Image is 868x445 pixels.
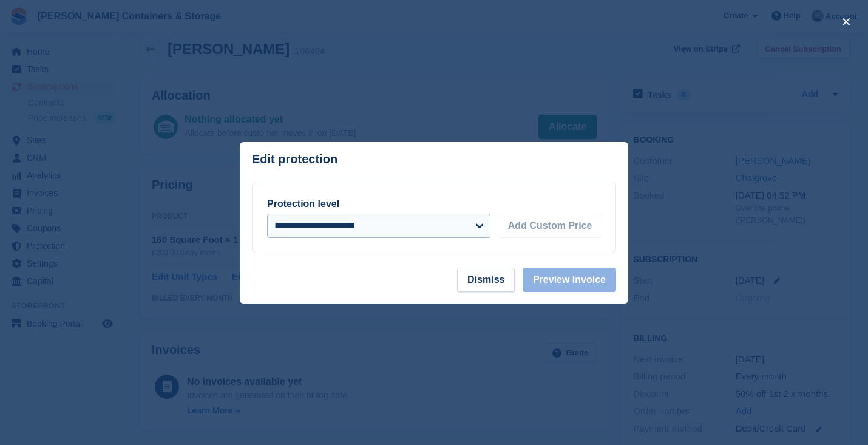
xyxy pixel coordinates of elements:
[252,152,337,166] p: Edit protection
[523,268,616,292] button: Preview Invoice
[498,214,603,238] button: Add Custom Price
[267,199,339,209] label: Protection level
[457,268,515,292] button: Dismiss
[836,12,856,32] button: close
